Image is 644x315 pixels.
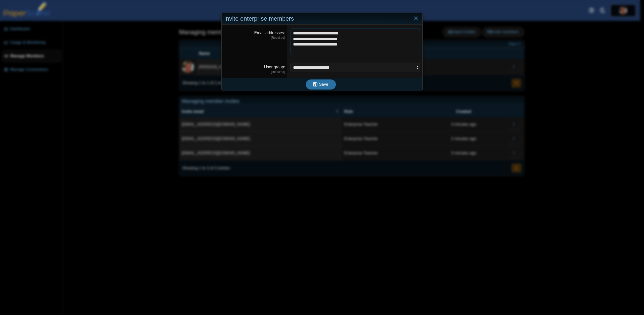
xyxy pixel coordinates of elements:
a: Close [412,14,420,23]
dfn: (Required) [224,36,285,40]
span: Save [319,82,328,86]
label: User group [264,65,285,69]
dfn: (Required) [224,70,285,74]
div: Invite enterprise members [222,13,422,25]
label: Email addresses [254,31,285,35]
button: Save [306,79,336,89]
